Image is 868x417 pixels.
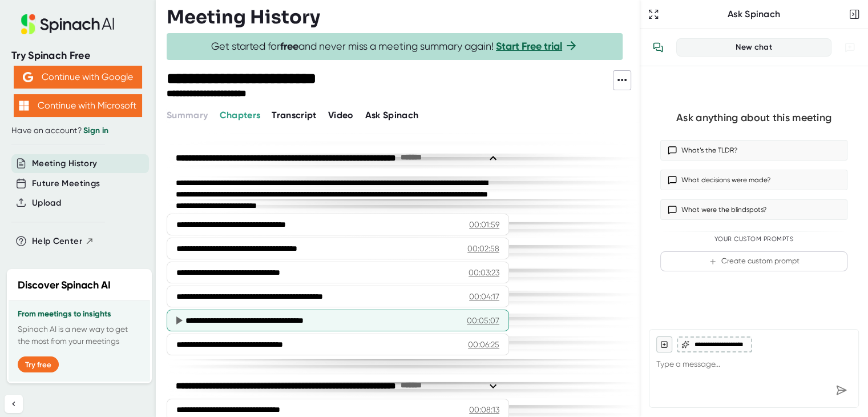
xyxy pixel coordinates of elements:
button: Expand to Ask Spinach page [645,6,661,22]
span: Ask Spinach [365,110,419,121]
button: Create custom prompt [660,251,847,271]
h3: Meeting History [167,6,320,28]
div: Ask anything about this meeting [676,111,831,125]
button: What’s the TLDR? [660,140,847,161]
span: Chapters [219,110,260,121]
button: View conversation history [647,36,669,59]
p: Spinach AI is a new way to get the most from your meetings [18,323,141,347]
button: Upload [32,197,61,210]
button: Continue with Microsoft [14,94,142,117]
button: Meeting History [32,157,97,170]
a: Sign in [83,126,108,135]
div: Your Custom Prompts [660,235,847,243]
span: Video [328,110,354,121]
div: 00:08:13 [469,404,499,415]
button: What decisions were made? [660,170,847,190]
div: 00:01:59 [469,219,499,230]
div: 00:02:58 [467,243,499,254]
span: Help Center [32,235,82,248]
button: Close conversation sidebar [846,6,862,22]
img: Aehbyd4JwY73AAAAAElFTkSuQmCC [23,72,33,82]
button: Ask Spinach [365,109,419,122]
div: 00:03:23 [469,267,499,278]
button: Future Meetings [32,177,100,190]
button: What were the blindspots? [660,199,847,220]
div: Have an account? [11,126,144,136]
button: Try free [18,356,59,372]
span: Summary [167,110,208,121]
h3: From meetings to insights [18,310,141,319]
button: Continue with Google [14,66,142,89]
button: Collapse sidebar [5,395,23,413]
div: Send message [831,380,851,400]
button: Video [328,109,354,122]
b: free [280,40,298,53]
span: Transcript [272,110,317,121]
div: 00:05:07 [467,315,499,326]
a: Start Free trial [496,40,562,53]
button: Help Center [32,235,94,248]
div: Try Spinach Free [11,49,144,62]
button: Chapters [219,109,260,122]
h2: Discover Spinach AI [18,278,111,293]
div: Ask Spinach [661,9,846,20]
div: 00:06:25 [468,339,499,350]
span: Get started for and never miss a meeting summary again! [211,40,578,53]
div: 00:04:17 [469,291,499,302]
button: Transcript [272,109,317,122]
div: New chat [684,42,824,53]
button: Summary [167,109,208,122]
